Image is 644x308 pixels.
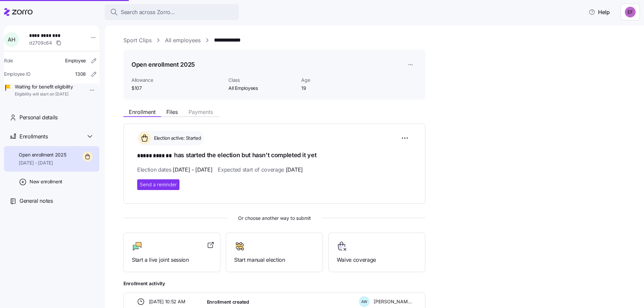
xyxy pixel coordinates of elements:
span: Payments [189,109,213,115]
span: Start manual election [234,256,314,264]
span: Enrollments [19,132,48,141]
span: [DATE] [286,166,303,174]
span: [PERSON_NAME] [374,298,412,305]
span: Waive coverage [337,256,417,264]
span: Help [589,8,610,16]
span: Enrollment activity [123,280,425,287]
span: [DATE] - [DATE] [19,160,66,166]
span: Search across Zorro... [121,8,175,16]
button: Help [583,5,615,19]
span: Allowance [131,77,223,83]
span: All Employees [228,85,296,91]
span: New enrollment [30,178,62,185]
span: General notes [19,197,53,205]
span: Personal details [19,113,58,122]
span: Class [228,77,296,83]
span: 19 [301,85,369,91]
span: Role [4,57,13,64]
img: b052bb1e3e3c52fe60c823d858401fb0 [625,7,636,17]
span: Waiting for benefit eligibility [15,83,73,90]
span: 1308 [75,71,86,77]
span: Or choose another way to submit [123,214,425,222]
span: Eligibility will start on [DATE] [15,91,73,97]
span: A W [361,300,367,304]
a: Sport Clips [123,36,152,45]
span: Employee ID [4,71,31,77]
span: Expected start of coverage [218,166,303,174]
span: Election dates [137,166,212,174]
span: d2709c64 [29,40,52,46]
span: Open enrollment 2025 [19,151,66,158]
button: Search across Zorro... [105,4,239,20]
span: Enrollment [129,109,156,115]
span: Send a reminder [140,181,177,188]
span: A H [8,37,15,42]
h1: has started the election but hasn't completed it yet [137,151,412,160]
span: Files [166,109,178,115]
a: All employees [165,36,201,45]
button: Send a reminder [137,179,179,190]
span: [DATE] - [DATE] [173,166,212,174]
span: Election active: Started [152,135,201,141]
span: [DATE] 10:52 AM [149,298,185,305]
h1: Open enrollment 2025 [131,60,195,69]
span: Age [301,77,369,83]
span: $107 [131,85,223,91]
span: Enrollment created [207,299,249,305]
span: Start a live joint session [132,256,212,264]
span: Employee [65,57,86,64]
